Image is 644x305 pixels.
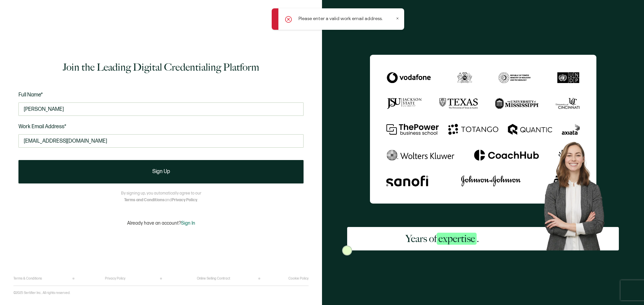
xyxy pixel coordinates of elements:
a: Online Selling Contract [197,277,230,281]
p: By signing up, you automatically agree to our and . [121,190,201,204]
a: Terms & Conditions [13,277,42,281]
p: Please enter a valid work email address. [299,15,383,22]
input: Jane Doe [18,102,304,116]
a: Privacy Policy [172,198,197,203]
a: Cookie Policy [288,277,309,281]
span: Sign In [181,220,195,226]
img: Sertifier Signup [342,245,352,255]
span: Full Name* [18,92,43,98]
h2: Years of . [406,232,479,245]
button: Sign Up [18,160,304,183]
p: ©2025 Sertifier Inc.. All rights reserved. [13,291,70,295]
img: Sertifier Signup - Years of <span class="strong-h">expertise</span>. Hero [537,136,619,250]
span: Work Email Address* [18,124,66,130]
h1: Join the Leading Digital Credentialing Platform [63,61,259,74]
img: Sertifier Signup - Years of <span class="strong-h">expertise</span>. [370,55,596,204]
a: Terms and Conditions [124,198,165,203]
span: expertise [437,233,477,245]
p: Already have an account? [127,220,195,226]
span: Sign Up [152,169,170,174]
a: Privacy Policy [105,277,125,281]
input: Enter your work email address [18,134,304,148]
